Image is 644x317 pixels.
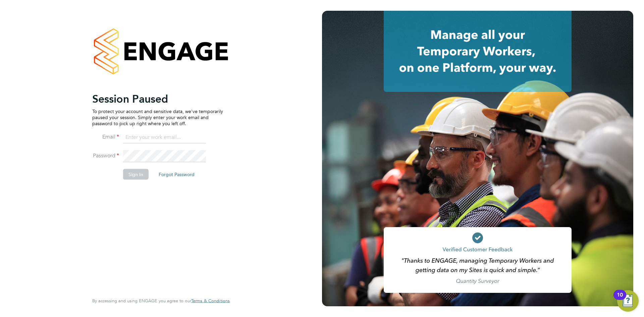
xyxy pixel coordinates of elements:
[92,298,230,304] span: By accessing and using ENGAGE you agree to our
[191,298,230,304] a: Terms & Conditions
[92,152,119,159] label: Password
[153,169,200,179] button: Forgot Password
[123,131,206,144] input: Enter your work email...
[617,290,639,312] button: Open Resource Center, 10 new notifications
[92,108,223,126] p: To protect your account and sensitive data, we've temporarily paused your session. Simply enter y...
[617,295,623,304] div: 10
[123,169,149,179] button: Sign In
[92,133,119,140] label: Email
[92,92,223,105] h2: Session Paused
